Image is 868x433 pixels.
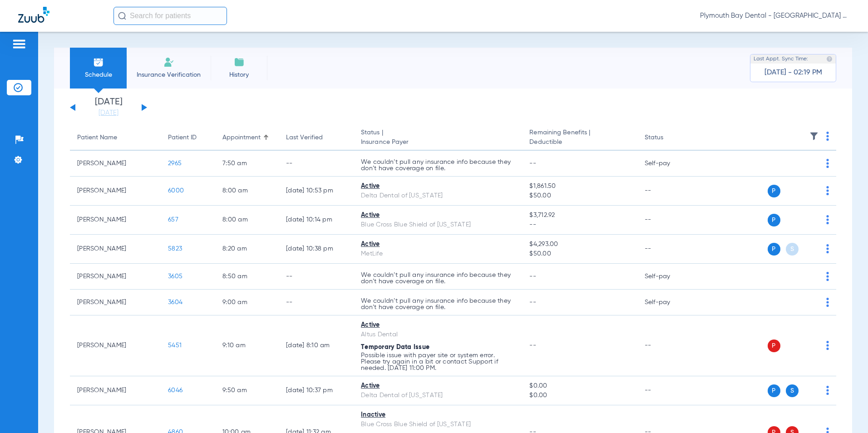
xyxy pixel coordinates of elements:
[529,342,536,349] span: --
[168,133,208,143] div: Patient ID
[279,290,354,315] td: --
[113,7,227,25] input: Search for patients
[361,410,515,420] div: Inactive
[529,138,630,147] span: Deductible
[529,273,536,280] span: --
[637,177,699,206] td: --
[361,391,515,400] div: Delta Dental of [US_STATE]
[168,133,197,143] div: Patient ID
[77,70,120,79] span: Schedule
[279,235,354,264] td: [DATE] 10:38 PM
[529,160,536,167] span: --
[529,220,630,230] span: --
[361,211,515,220] div: Active
[786,243,799,256] span: S
[279,151,354,177] td: --
[529,249,630,259] span: $50.00
[786,384,799,397] span: S
[70,290,161,315] td: [PERSON_NAME]
[222,133,271,143] div: Appointment
[279,206,354,235] td: [DATE] 10:14 PM
[529,381,630,391] span: $0.00
[215,235,279,264] td: 8:20 AM
[637,290,699,315] td: Self-pay
[70,151,161,177] td: [PERSON_NAME]
[70,264,161,290] td: [PERSON_NAME]
[768,185,780,197] span: P
[118,12,126,20] img: Search Icon
[361,249,515,259] div: MetLife
[361,352,515,371] p: Possible issue with payer site or system error. Please try again in a bit or contact Support if n...
[168,299,182,305] span: 3604
[168,273,182,280] span: 3605
[215,151,279,177] td: 7:50 AM
[764,68,822,77] span: [DATE] - 02:19 PM
[826,341,829,350] img: group-dot-blue.svg
[361,344,429,350] span: Temporary Data Issue
[361,330,515,340] div: Altus Dental
[168,187,184,194] span: 6000
[77,133,117,143] div: Patient Name
[168,216,178,223] span: 657
[826,272,829,281] img: group-dot-blue.svg
[93,57,104,68] img: Schedule
[361,298,515,310] p: We couldn’t pull any insurance info because they don’t have coverage on file.
[70,177,161,206] td: [PERSON_NAME]
[77,133,153,143] div: Patient Name
[215,177,279,206] td: 8:00 AM
[163,57,174,68] img: Manual Insurance Verification
[768,214,780,226] span: P
[354,125,522,151] th: Status |
[529,391,630,400] span: $0.00
[361,159,515,172] p: We couldn’t pull any insurance info because they don’t have coverage on file.
[754,54,808,64] span: Last Appt. Sync Time:
[361,182,515,191] div: Active
[215,206,279,235] td: 8:00 AM
[215,290,279,315] td: 9:00 AM
[637,315,699,376] td: --
[361,420,515,429] div: Blue Cross Blue Shield of [US_STATE]
[809,132,819,141] img: filter.svg
[215,264,279,290] td: 8:50 AM
[70,235,161,264] td: [PERSON_NAME]
[133,70,204,79] span: Insurance Verification
[768,340,780,352] span: P
[70,206,161,235] td: [PERSON_NAME]
[826,56,833,62] img: last sync help info
[361,220,515,230] div: Blue Cross Blue Shield of [US_STATE]
[361,191,515,201] div: Delta Dental of [US_STATE]
[81,98,136,118] li: [DATE]
[81,108,136,118] a: [DATE]
[217,70,261,79] span: History
[215,315,279,376] td: 9:10 AM
[529,299,536,305] span: --
[168,160,182,167] span: 2965
[279,177,354,206] td: [DATE] 10:53 PM
[768,243,780,256] span: P
[361,381,515,391] div: Active
[222,133,261,143] div: Appointment
[361,240,515,249] div: Active
[70,315,161,376] td: [PERSON_NAME]
[168,246,182,252] span: 5823
[700,11,850,20] span: Plymouth Bay Dental - [GEOGRAPHIC_DATA] Dental
[279,315,354,376] td: [DATE] 8:10 AM
[18,7,49,23] img: Zuub Logo
[279,376,354,405] td: [DATE] 10:37 PM
[529,191,630,201] span: $50.00
[826,132,829,141] img: group-dot-blue.svg
[768,384,780,397] span: P
[637,206,699,235] td: --
[286,133,346,143] div: Last Verified
[234,57,245,68] img: History
[637,151,699,177] td: Self-pay
[826,186,829,195] img: group-dot-blue.svg
[70,376,161,405] td: [PERSON_NAME]
[637,376,699,405] td: --
[826,386,829,395] img: group-dot-blue.svg
[637,235,699,264] td: --
[826,215,829,224] img: group-dot-blue.svg
[279,264,354,290] td: --
[168,342,182,349] span: 5451
[529,211,630,220] span: $3,712.92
